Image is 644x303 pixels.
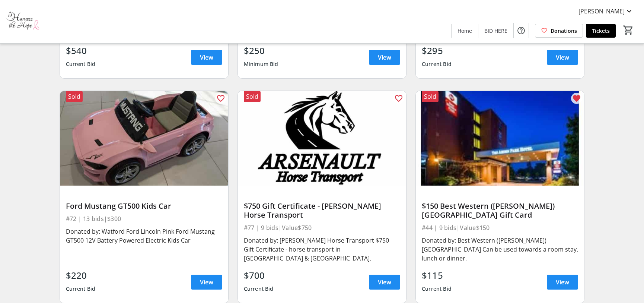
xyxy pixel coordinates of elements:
span: BID HERE [484,27,507,35]
div: $540 [66,44,96,57]
a: View [369,275,400,290]
div: #72 | 13 bids | $300 [66,214,222,224]
div: #44 | 9 bids | Value $150 [422,222,578,233]
span: Home [458,27,472,35]
div: Current Bid [244,282,274,296]
button: Cart [622,23,635,37]
span: [PERSON_NAME] [578,7,625,16]
div: $750 Gift Certificate - [PERSON_NAME] Horse Transport [244,202,400,220]
span: View [378,53,391,62]
div: Sold [422,91,439,102]
span: View [200,278,213,287]
mat-icon: favorite_outline [216,94,225,103]
div: $700 [244,269,274,282]
a: View [191,275,222,290]
div: Ford Mustang GT500 Kids Car [66,202,222,211]
div: Donated by: [PERSON_NAME] Horse Transport $750 Gift Certificate - horse transport in [GEOGRAPHIC_... [244,236,400,263]
div: $150 Best Western ([PERSON_NAME]) [GEOGRAPHIC_DATA] Gift Card [422,202,578,220]
div: Donated by: Best Western ([PERSON_NAME]) [GEOGRAPHIC_DATA] Can be used towards a room stay, lunch... [422,236,578,263]
div: Donated by: Watford Ford Lincoln Pink Ford Mustang GT500 12V Battery Powered Electric Kids Car [66,227,222,245]
a: View [547,275,578,290]
button: [PERSON_NAME] [573,5,640,17]
a: Donations [535,24,583,38]
span: View [556,53,569,62]
span: View [556,278,569,287]
span: View [200,53,213,62]
div: Current Bid [66,57,96,71]
div: Current Bid [66,282,96,296]
div: $115 [422,269,452,282]
span: Donations [551,27,577,35]
div: $250 [244,44,278,57]
span: Tickets [592,27,610,35]
div: Current Bid [422,282,452,296]
img: $750 Gift Certificate - Arsenault Horse Transport [238,91,406,186]
a: Home [452,24,478,38]
div: $220 [66,269,96,282]
div: Minimum Bid [244,57,278,71]
div: #77 | 9 bids | Value $750 [244,222,400,233]
div: Sold [66,91,83,102]
mat-icon: favorite_outline [394,94,403,103]
a: View [369,50,400,65]
div: $295 [422,44,452,57]
button: Help [514,23,529,38]
a: Tickets [586,24,616,38]
img: Harness the Hope's Logo [4,3,42,40]
div: Sold [244,91,261,102]
img: Ford Mustang GT500 Kids Car [60,91,228,186]
a: View [547,50,578,65]
img: $150 Best Western (Arden Park) Stratford Gift Card [416,91,584,186]
a: BID HERE [478,24,513,38]
mat-icon: favorite [572,94,581,103]
div: Current Bid [422,57,452,71]
a: View [191,50,222,65]
span: View [378,278,391,287]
